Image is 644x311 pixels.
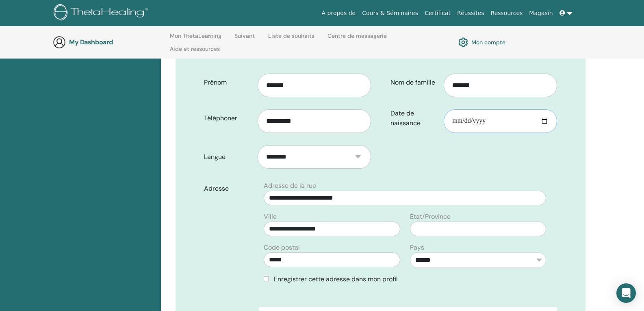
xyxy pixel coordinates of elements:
label: Date de naissance [384,106,444,131]
label: Code postal [264,243,300,252]
a: Cours & Séminaires [359,6,421,21]
label: Prénom [198,75,258,90]
label: Pays [410,243,424,252]
span: Enregistrer cette adresse dans mon profil [274,275,398,283]
label: Langue [198,149,258,165]
a: À propos de [319,6,359,21]
label: Adresse de la rue [264,181,316,191]
a: Certificat [421,6,454,21]
a: Mon ThetaLearning [170,33,221,46]
label: État/Province [410,212,451,222]
div: Open Intercom Messenger [616,283,636,303]
h3: My Dashboard [69,38,150,46]
img: logo.png [54,4,151,22]
a: Aide et ressources [170,46,220,59]
a: Centre de messagerie [327,33,387,46]
label: Nom de famille [384,75,444,90]
a: Ressources [488,6,526,21]
a: Liste de souhaits [268,33,314,46]
img: generic-user-icon.jpg [53,36,66,49]
a: Suivant [234,33,255,46]
label: Ville [264,212,277,222]
label: Téléphoner [198,111,258,126]
img: cog.svg [458,35,468,49]
a: Réussites [454,6,487,21]
a: Magasin [526,6,556,21]
label: Adresse [198,181,259,196]
a: Mon compte [458,35,505,49]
